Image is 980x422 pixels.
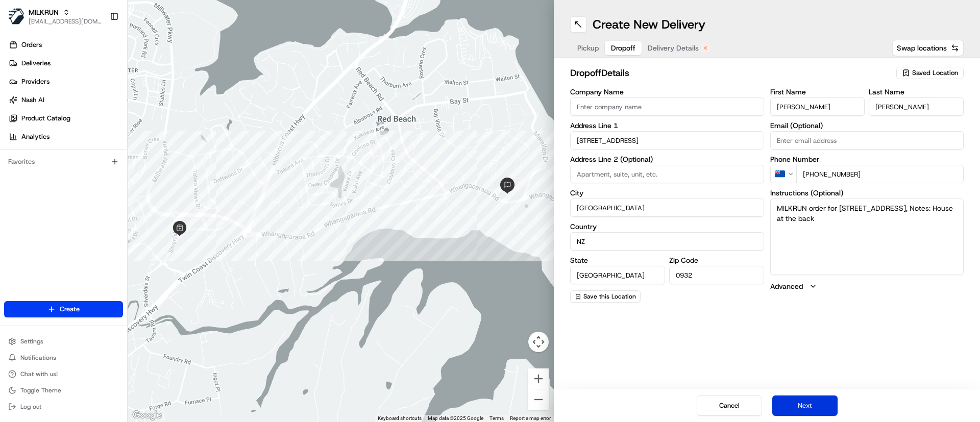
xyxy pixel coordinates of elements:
input: Enter email address [770,131,964,150]
label: Last Name [869,88,964,95]
button: Keyboard shortcuts [378,415,422,422]
img: MILKRUN [8,8,24,24]
span: Map data ©2025 Google [428,415,483,421]
a: Terms [489,415,504,421]
button: Zoom out [528,389,549,410]
h1: Create New Delivery [593,16,705,33]
input: Enter address [570,131,764,150]
span: Dropoff [611,43,635,53]
label: Advanced [770,281,803,291]
span: Orders [21,40,42,49]
span: Settings [20,337,43,345]
button: Saved Location [896,66,964,80]
span: Save this Location [583,292,636,301]
button: Advanced [770,281,964,291]
label: Phone Number [770,156,964,163]
label: Country [570,223,764,230]
label: Address Line 2 (Optional) [570,156,764,163]
input: Enter state [570,266,665,284]
span: Saved Location [912,68,958,78]
span: Chat with us! [20,370,58,378]
a: Orders [4,37,127,53]
div: Favorites [4,154,123,170]
input: Apartment, suite, unit, etc. [570,165,764,183]
input: Enter phone number [796,165,964,183]
img: Google [130,409,164,422]
input: Enter country [570,232,764,251]
span: Delivery Details [648,43,699,53]
button: [EMAIL_ADDRESS][DOMAIN_NAME] [29,17,102,26]
span: Notifications [20,354,56,362]
button: Settings [4,334,123,349]
label: Email (Optional) [770,122,964,129]
a: Product Catalog [4,110,127,127]
textarea: MILKRUN order for [STREET_ADDRESS], Notes: House at the back [770,198,964,275]
button: MILKRUN [29,7,59,17]
span: Nash AI [21,95,44,105]
span: Swap locations [897,43,947,53]
span: Deliveries [21,59,51,68]
button: Toggle Theme [4,383,123,398]
button: Chat with us! [4,367,123,381]
label: First Name [770,88,865,95]
label: City [570,189,764,196]
span: Providers [21,77,50,86]
button: Cancel [697,395,762,416]
span: Create [60,305,80,314]
span: Analytics [21,132,50,141]
h2: dropoff Details [570,66,890,80]
button: Notifications [4,351,123,365]
button: Next [772,395,838,416]
label: Zip Code [669,257,764,264]
button: Create [4,301,123,317]
span: Toggle Theme [20,386,61,394]
a: Nash AI [4,92,127,108]
button: Zoom in [528,368,549,389]
button: Map camera controls [528,332,549,352]
input: Enter last name [869,97,964,116]
a: Deliveries [4,55,127,71]
input: Enter first name [770,97,865,116]
label: Instructions (Optional) [770,189,964,196]
label: State [570,257,665,264]
a: Analytics [4,129,127,145]
a: Report a map error [510,415,551,421]
a: Open this area in Google Maps (opens a new window) [130,409,164,422]
input: Enter zip code [669,266,764,284]
label: Address Line 1 [570,122,764,129]
button: Save this Location [570,290,641,303]
button: MILKRUNMILKRUN[EMAIL_ADDRESS][DOMAIN_NAME] [4,4,106,29]
span: Pickup [577,43,599,53]
button: Swap locations [892,40,964,56]
input: Enter company name [570,97,764,116]
span: Log out [20,403,41,411]
a: Providers [4,73,127,90]
span: Product Catalog [21,114,70,123]
button: Log out [4,400,123,414]
input: Enter city [570,198,764,217]
label: Company Name [570,88,764,95]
